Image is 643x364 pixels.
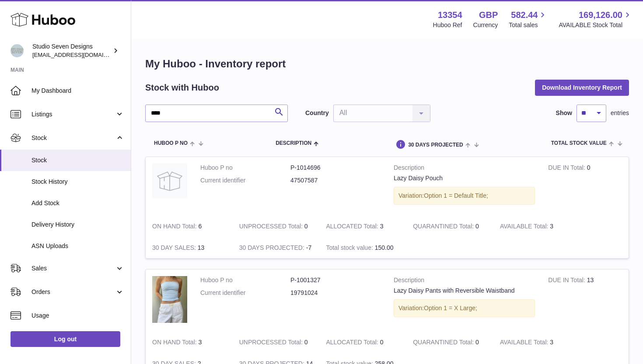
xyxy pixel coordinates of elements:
[290,289,381,297] dd: 19791024
[145,82,219,94] h2: Stock with Huboo
[10,44,24,57] img: contact.studiosevendesigns@gmail.com
[239,339,304,348] strong: UNPROCESSED Total
[394,299,535,317] div: Variation:
[31,87,124,95] span: My Dashboard
[146,216,233,237] td: 6
[239,223,304,232] strong: UNPROCESSED Total
[319,216,406,237] td: 3
[509,21,548,29] span: Total sales
[31,288,115,296] span: Orders
[326,244,374,253] strong: Total stock value
[413,339,475,348] strong: QUARANTINED Total
[200,176,290,185] dt: Current identifier
[394,276,535,287] strong: Description
[154,140,188,146] span: Huboo P no
[145,57,629,71] h1: My Huboo - Inventory report
[31,220,124,229] span: Delivery History
[32,42,111,59] div: Studio Seven Designs
[493,216,580,237] td: 3
[535,80,629,95] button: Download Inventory Report
[579,9,622,21] span: 169,126.00
[32,51,129,58] span: [EMAIL_ADDRESS][DOMAIN_NAME]
[305,109,329,117] label: Country
[233,216,320,237] td: 0
[146,237,233,259] td: 13
[551,140,607,146] span: Total stock value
[31,178,124,186] span: Stock History
[276,140,311,146] span: Description
[31,199,124,207] span: Add Stock
[200,289,290,297] dt: Current identifier
[152,276,187,323] img: product image
[473,21,498,29] div: Currency
[500,223,550,232] strong: AVAILABLE Total
[509,9,548,29] a: 582.44 Total sales
[408,142,463,148] span: 30 DAYS PROJECTED
[200,276,290,284] dt: Huboo P no
[611,109,629,117] span: entries
[31,134,115,142] span: Stock
[233,332,320,353] td: 0
[394,174,535,182] div: Lazy Daisy Pouch
[394,287,535,295] div: Lazy Daisy Pants with Reversible Waistband
[200,164,290,172] dt: Huboo P no
[233,237,320,259] td: -7
[10,331,120,347] a: Log out
[152,223,199,232] strong: ON HAND Total
[424,304,477,311] span: Option 1 = X Large;
[394,187,535,205] div: Variation:
[326,339,380,348] strong: ALLOCATED Total
[475,223,479,230] span: 0
[31,156,124,164] span: Stock
[152,244,198,253] strong: 30 DAY SALES
[548,164,587,173] strong: DUE IN Total
[319,332,406,353] td: 0
[493,332,580,353] td: 3
[500,339,550,348] strong: AVAILABLE Total
[290,276,381,284] dd: P-1001327
[559,9,633,29] a: 169,126.00 AVAILABLE Stock Total
[375,244,394,251] span: 150.00
[290,164,381,172] dd: P-1014696
[433,21,462,29] div: Huboo Ref
[511,9,538,21] span: 582.44
[31,311,124,320] span: Usage
[31,264,115,273] span: Sales
[424,192,488,199] span: Option 1 = Default Title;
[438,9,462,21] strong: 13354
[31,110,115,119] span: Listings
[31,242,124,250] span: ASN Uploads
[152,164,187,199] img: product image
[479,9,498,21] strong: GBP
[556,109,572,117] label: Show
[542,157,629,216] td: 0
[146,332,233,353] td: 3
[413,223,475,232] strong: QUARANTINED Total
[152,339,199,348] strong: ON HAND Total
[548,276,587,286] strong: DUE IN Total
[559,21,633,29] span: AVAILABLE Stock Total
[239,244,306,253] strong: 30 DAYS PROJECTED
[394,164,535,174] strong: Description
[326,223,380,232] strong: ALLOCATED Total
[475,339,479,346] span: 0
[290,176,381,185] dd: 47507587
[542,269,629,332] td: 13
